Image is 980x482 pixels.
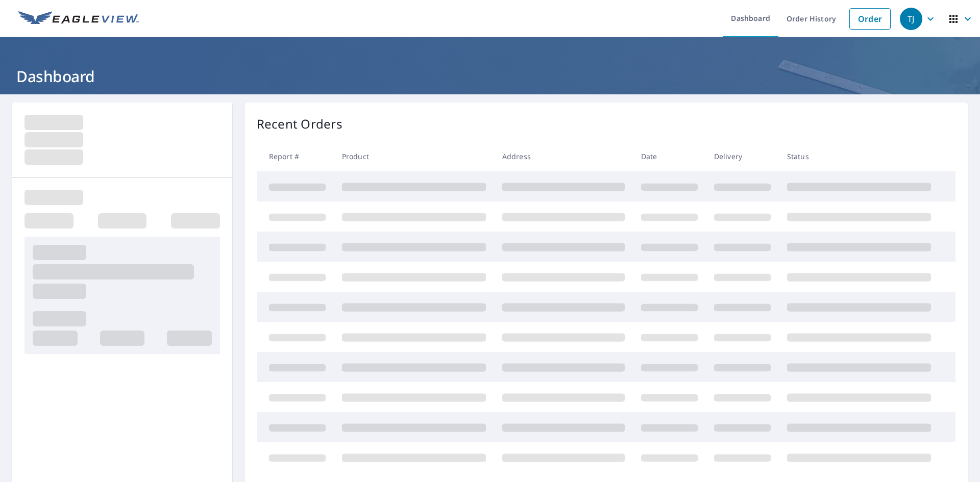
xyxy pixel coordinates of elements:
h1: Dashboard [12,66,968,87]
th: Date [633,141,706,171]
img: EV Logo [18,11,139,27]
th: Delivery [706,141,779,171]
th: Product [334,141,494,171]
th: Report # [257,141,334,171]
a: Order [849,8,891,30]
p: Recent Orders [257,115,342,133]
th: Status [779,141,939,171]
th: Address [494,141,633,171]
div: TJ [900,8,922,30]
